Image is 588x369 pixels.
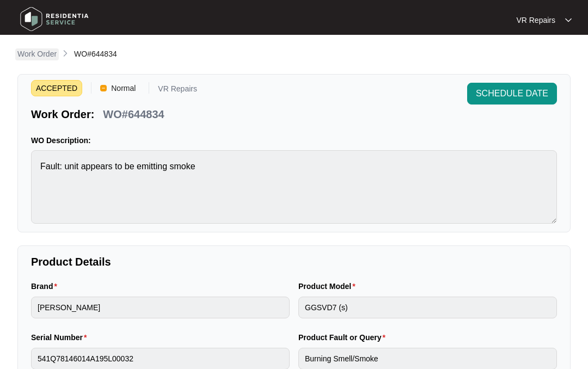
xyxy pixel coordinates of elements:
span: WO#644834 [74,50,117,58]
img: residentia service logo [16,3,93,35]
p: WO#644834 [103,107,164,122]
a: Work Order [15,48,59,60]
span: ACCEPTED [31,80,82,96]
label: Product Model [298,281,360,292]
p: Work Order [17,48,57,59]
p: WO Description: [31,135,557,146]
span: Normal [107,80,140,96]
span: SCHEDULE DATE [476,87,548,100]
button: SCHEDULE DATE [467,83,557,104]
img: chevron-right [61,49,70,58]
img: dropdown arrow [565,17,572,23]
label: Brand [31,281,62,292]
textarea: Fault: unit appears to be emitting smoke [31,150,557,224]
p: Work Order: [31,107,94,122]
p: VR Repairs [516,15,555,26]
label: Product Fault or Query [298,332,390,343]
img: Vercel Logo [100,85,107,91]
input: Product Model [298,297,557,318]
p: Product Details [31,254,557,269]
p: VR Repairs [158,85,197,96]
label: Serial Number [31,332,91,343]
input: Brand [31,297,290,318]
